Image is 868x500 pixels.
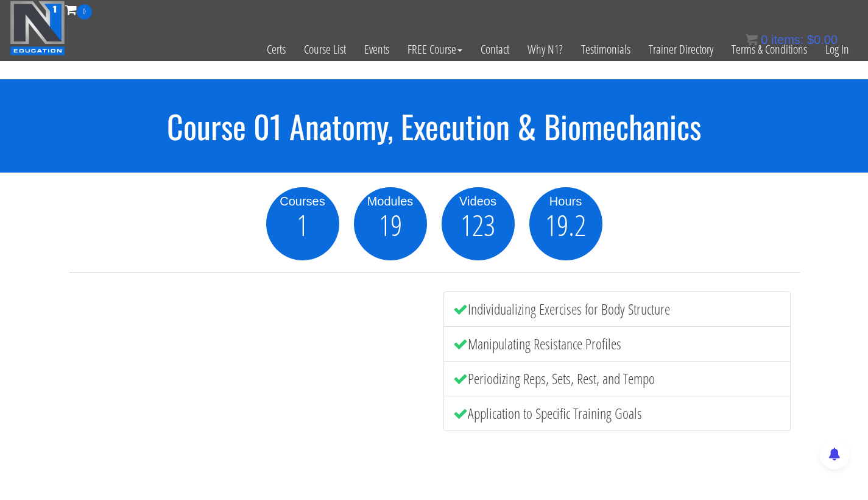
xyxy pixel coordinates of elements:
[545,210,586,240] span: 19.2
[354,192,427,210] div: Modules
[761,33,767,46] span: 0
[746,34,758,46] img: icon11.png
[529,192,602,210] div: Hours
[460,210,495,240] span: 123
[746,33,838,46] a: 0 items: $0.00
[295,20,355,79] a: Course List
[471,20,518,79] a: Contact
[722,20,816,79] a: Terms & Conditions
[258,20,295,79] a: Certs
[297,210,308,240] span: 1
[398,20,471,79] a: FREE Course
[572,20,640,79] a: Testimonials
[379,210,402,240] span: 19
[443,361,791,396] li: Periodizing Reps, Sets, Rest, and Tempo
[771,33,803,46] span: items:
[443,291,791,327] li: Individualizing Exercises for Body Structure
[640,20,722,79] a: Trainer Directory
[65,1,92,18] a: 0
[77,4,92,20] span: 0
[518,20,572,79] a: Why N1?
[10,1,65,55] img: n1-education
[807,33,838,46] bdi: 0.00
[355,20,398,79] a: Events
[816,20,858,79] a: Log In
[443,326,791,362] li: Manipulating Resistance Profiles
[807,33,814,46] span: $
[443,396,791,431] li: Application to Specific Training Goals
[266,192,339,210] div: Courses
[442,192,515,210] div: Videos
